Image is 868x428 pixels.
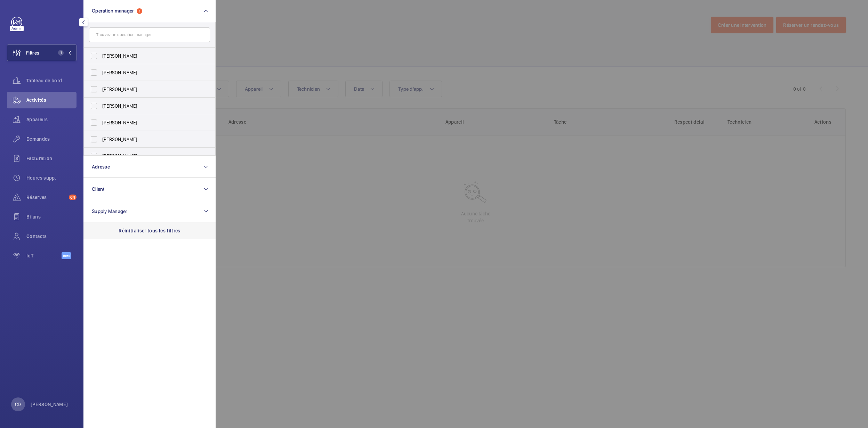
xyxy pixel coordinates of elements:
button: Filtres1 [7,44,77,61]
span: IoT [26,252,62,259]
p: [PERSON_NAME] [31,401,68,408]
span: Heures supp. [26,174,77,181]
span: Demandes [26,135,77,142]
span: Tableau de bord [26,77,77,84]
span: Filtres [26,49,39,56]
span: Facturation [26,155,77,162]
span: 1 [58,50,64,56]
span: Contacts [26,233,77,240]
p: CD [15,401,21,408]
span: Appareils [26,116,77,123]
span: Bilans [26,213,77,220]
span: Beta [62,252,71,259]
span: Activités [26,97,77,104]
span: Réserves [26,194,66,201]
span: 64 [69,195,77,200]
